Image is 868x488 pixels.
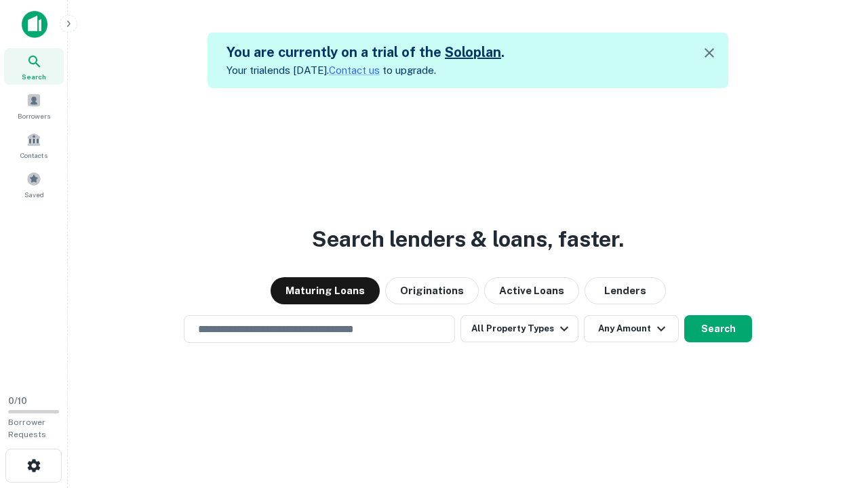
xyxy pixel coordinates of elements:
[20,150,47,161] span: Contacts
[4,166,64,203] a: Saved
[18,110,50,121] span: Borrowers
[800,380,868,445] iframe: Chat Widget
[226,42,505,62] h5: You are currently on a trial of the .
[8,396,27,406] span: 0 / 10
[24,189,44,200] span: Saved
[22,11,47,38] img: capitalize-icon.png
[460,315,578,342] button: All Property Types
[445,44,501,60] a: Soloplan
[271,277,380,304] button: Maturing Loans
[226,62,505,79] p: Your trial ends [DATE]. to upgrade.
[22,71,46,82] span: Search
[584,315,679,342] button: Any Amount
[8,418,46,439] span: Borrower Requests
[585,277,666,304] button: Lenders
[484,277,579,304] button: Active Loans
[312,223,624,256] h3: Search lenders & loans, faster.
[4,127,64,163] a: Contacts
[684,315,752,342] button: Search
[4,87,64,124] a: Borrowers
[385,277,479,304] button: Originations
[329,64,380,76] a: Contact us
[4,48,64,85] a: Search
